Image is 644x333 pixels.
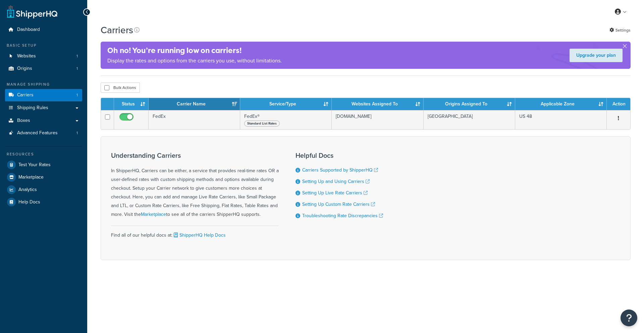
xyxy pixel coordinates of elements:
[332,110,423,129] td: [DOMAIN_NAME]
[621,310,637,326] button: Open Resource Center
[76,92,78,98] span: 1
[18,199,40,205] span: Help Docs
[111,152,279,219] div: In ShipperHQ, Carriers can be either, a service that provides real-time rates OR a user-defined r...
[141,211,166,218] a: Marketplace
[172,232,226,239] a: ShipperHQ Help Docs
[17,105,48,111] span: Shipping Rules
[101,23,133,37] h1: Carriers
[17,27,40,33] span: Dashboard
[149,110,240,129] td: FedEx
[5,43,82,48] div: Basic Setup
[240,98,332,110] th: Service/Type: activate to sort column ascending
[5,114,82,127] a: Boxes
[570,49,623,62] a: Upgrade your plan
[17,92,34,98] span: Carriers
[107,45,282,56] h4: Oh no! You’re running low on carriers!
[5,62,82,75] li: Origins
[296,152,383,159] h3: Helpful Docs
[5,82,82,87] div: Manage Shipping
[5,50,82,62] a: Websites 1
[302,189,368,196] a: Setting Up Live Rate Carriers
[17,130,58,136] span: Advanced Features
[515,98,607,110] th: Applicable Zone: activate to sort column ascending
[149,98,240,110] th: Carrier Name: activate to sort column ascending
[244,121,280,127] span: Standard List Rates
[101,83,140,93] button: Bulk Actions
[5,151,82,157] div: Resources
[5,127,82,139] a: Advanced Features 1
[5,50,82,62] li: Websites
[302,178,370,185] a: Setting Up and Using Carriers
[302,201,375,208] a: Setting Up Custom Rate Carriers
[18,187,37,193] span: Analytics
[609,26,631,35] a: Settings
[515,110,607,129] td: US 48
[5,159,82,171] a: Test Your Rates
[332,98,423,110] th: Websites Assigned To: activate to sort column ascending
[5,102,82,114] a: Shipping Rules
[76,66,78,72] span: 1
[76,130,78,136] span: 1
[114,98,149,110] th: Status: activate to sort column ascending
[5,196,82,208] a: Help Docs
[76,53,78,59] span: 1
[607,98,630,110] th: Action
[17,118,30,124] span: Boxes
[107,56,282,65] p: Display the rates and options from the carriers you use, without limitations.
[5,62,82,75] a: Origins 1
[7,5,57,18] a: ShipperHQ Home
[17,53,36,59] span: Websites
[5,184,82,196] a: Analytics
[5,23,82,36] a: Dashboard
[111,152,279,159] h3: Understanding Carriers
[18,162,51,168] span: Test Your Rates
[17,66,32,72] span: Origins
[111,226,279,240] div: Find all of our helpful docs at:
[5,89,82,101] li: Carriers
[424,110,515,129] td: [GEOGRAPHIC_DATA]
[302,166,378,174] a: Carriers Supported by ShipperHQ
[5,171,82,183] a: Marketplace
[18,175,44,180] span: Marketplace
[240,110,332,129] td: FedEx®
[424,98,515,110] th: Origins Assigned To: activate to sort column ascending
[5,127,82,139] li: Advanced Features
[5,89,82,101] a: Carriers 1
[302,212,383,219] a: Troubleshooting Rate Discrepancies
